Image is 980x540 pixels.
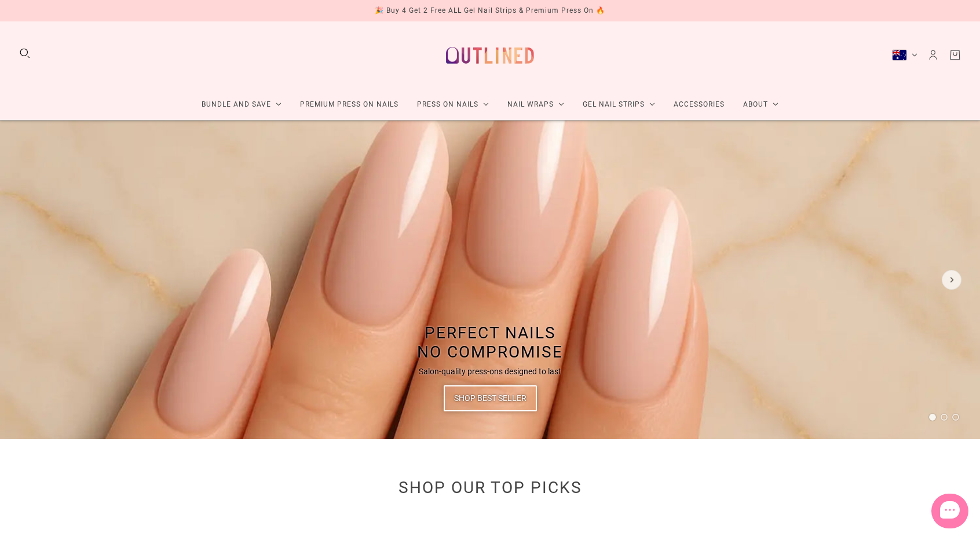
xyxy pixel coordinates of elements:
a: About [734,89,788,120]
a: Accessories [664,89,734,120]
a: Outlined [439,31,541,80]
a: Nail Wraps [498,89,573,120]
a: Account [927,49,939,61]
span: Shop Best Seller [454,385,526,411]
a: Gel Nail Strips [573,89,664,120]
a: Cart [949,49,961,61]
button: Search [19,47,31,60]
span: Perfect Nails No Compromise [417,323,563,362]
button: Australia [892,49,917,61]
a: Premium Press On Nails [291,89,408,120]
a: Shop Our Top Picks [398,477,582,497]
div: 🎉 Buy 4 Get 2 Free ALL Gel Nail Strips & Premium Press On 🔥 [375,5,605,17]
p: Salon-quality press-ons designed to last [419,366,561,378]
a: Press On Nails [408,89,498,120]
a: Bundle and Save [192,89,291,120]
a: Shop Best Seller [444,385,537,411]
